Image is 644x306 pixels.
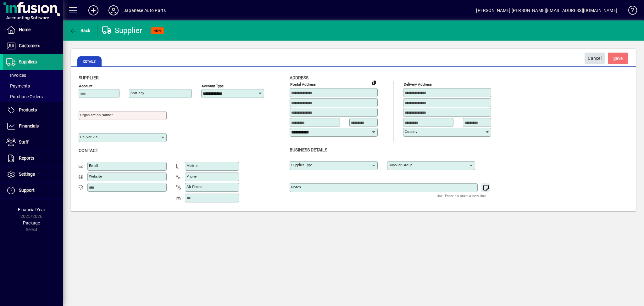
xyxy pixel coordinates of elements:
span: Back [69,28,91,33]
button: Copy to Delivery address [369,77,379,88]
span: Cancel [588,53,602,64]
mat-label: Alt Phone [186,184,202,189]
app-page-header-button: Back [63,25,97,36]
mat-label: Mobile [186,163,197,168]
span: Financial Year [18,207,45,212]
a: Knowledge Base [624,1,636,22]
span: Settings [19,172,35,177]
span: Details [77,56,102,66]
span: S [613,56,616,61]
span: Business details [290,147,327,152]
span: NEW [153,29,161,33]
mat-label: Account [79,84,92,88]
button: Add [83,5,103,16]
span: Supplier [79,75,99,80]
span: Package [23,220,40,225]
mat-hint: Use 'Enter' to start a new line [437,192,486,199]
span: Contact [79,148,98,153]
mat-label: Notes [291,185,301,189]
button: Back [68,25,92,36]
mat-label: Email [89,163,98,168]
button: Profile [103,5,124,16]
span: Support [19,188,35,193]
button: Cancel [585,53,605,64]
div: [PERSON_NAME] [PERSON_NAME][EMAIL_ADDRESS][DOMAIN_NAME] [476,5,617,15]
span: ave [613,53,623,64]
div: Supplier [102,25,142,36]
span: Purchase Orders [6,94,43,99]
a: Staff [3,134,63,150]
mat-label: Supplier type [291,163,313,167]
span: Suppliers [19,59,37,64]
a: Products [3,102,63,118]
span: Staff [19,139,29,144]
span: Home [19,27,31,32]
button: Save [608,53,628,64]
a: Invoices [3,70,63,81]
mat-label: Deliver via [80,135,97,139]
mat-label: Account Type [202,84,224,88]
mat-label: Phone [186,174,197,178]
span: Invoices [6,73,26,78]
a: Purchase Orders [3,91,63,102]
a: Settings [3,167,63,182]
mat-label: Website [89,174,102,178]
a: Payments [3,81,63,91]
span: Address [290,75,308,80]
span: Reports [19,156,34,161]
a: Customers [3,38,63,54]
span: Financials [19,123,39,128]
span: Customers [19,43,40,48]
a: Support [3,183,63,198]
mat-label: Organisation name [80,113,111,117]
mat-label: Supplier group [389,163,412,167]
mat-label: Country [405,129,417,134]
span: Products [19,107,37,112]
mat-label: Sort key [130,91,144,95]
a: Financials [3,118,63,134]
span: Payments [6,83,30,88]
div: Japanese Auto Parts [124,5,166,15]
a: Reports [3,150,63,166]
a: Home [3,22,63,38]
